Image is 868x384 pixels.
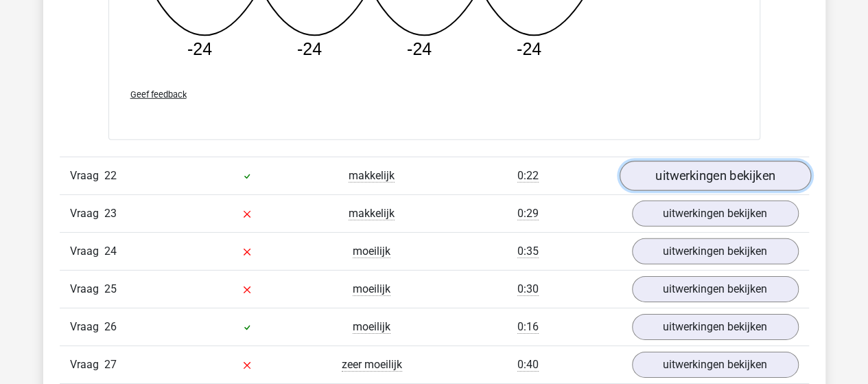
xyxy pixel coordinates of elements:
span: 0:29 [517,207,539,221]
span: 0:35 [517,245,539,258]
tspan: -24 [516,39,541,58]
span: moeilijk [353,282,390,296]
tspan: -24 [296,39,321,58]
a: uitwerkingen bekijken [632,352,799,378]
span: 0:40 [517,358,539,372]
span: moeilijk [353,245,390,258]
span: 25 [104,282,117,295]
span: 23 [104,207,117,220]
span: Vraag [70,319,104,335]
a: uitwerkingen bekijken [632,276,799,302]
span: Vraag [70,281,104,297]
span: 27 [104,358,117,371]
a: uitwerkingen bekijken [632,238,799,264]
a: uitwerkingen bekijken [632,201,799,227]
span: 24 [104,245,117,258]
span: 0:22 [517,169,539,183]
tspan: -24 [187,39,211,58]
a: uitwerkingen bekijken [632,314,799,340]
span: makkelijk [349,207,395,221]
span: 0:30 [517,282,539,296]
span: moeilijk [353,320,390,334]
span: Geef feedback [130,89,187,100]
span: makkelijk [349,169,395,183]
span: Vraag [70,357,104,373]
span: Vraag [70,168,104,184]
span: 26 [104,320,117,333]
span: Vraag [70,205,104,222]
span: 22 [104,169,117,182]
span: Vraag [70,243,104,260]
tspan: -24 [406,39,431,58]
span: zeer moeilijk [342,358,402,372]
span: 0:16 [517,320,539,334]
a: uitwerkingen bekijken [619,161,810,191]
